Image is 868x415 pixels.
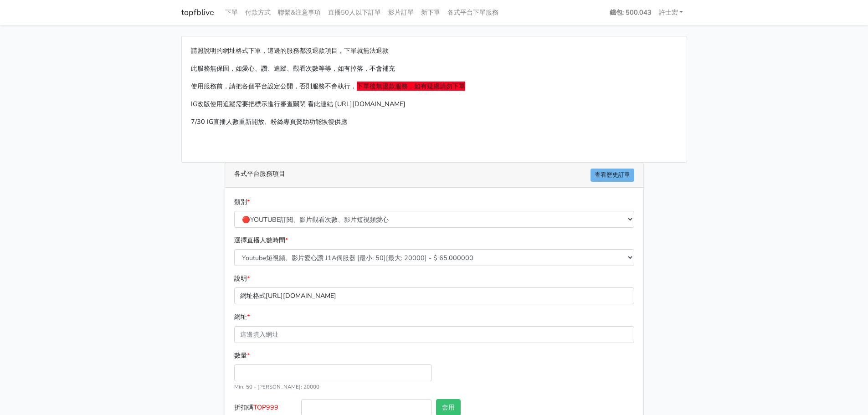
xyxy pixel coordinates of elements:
input: 這邊填入網址 [234,326,634,343]
a: 各式平台下單服務 [444,4,502,21]
a: 許士宏 [655,4,687,21]
p: 此服務無保固，如愛心、讚、追蹤、觀看次數等等，如有掉落，不會補充 [191,63,678,74]
strong: 錢包: 500.043 [610,8,652,17]
p: 7/30 IG直播人數重新開放、粉絲專頁贊助功能恢復供應 [191,117,678,127]
p: 請照說明的網址格式下單，這邊的服務都沒退款項目，下單就無法退款 [191,46,678,56]
a: 錢包: 500.043 [606,4,655,21]
a: 新下單 [417,4,444,21]
a: 影片訂單 [385,4,417,21]
p: 使用服務前，請把各個平台設定公開，否則服務不會執行， [191,81,678,92]
a: 下單 [221,4,241,21]
label: 數量 [234,350,250,361]
span: TOP999 [253,403,278,412]
a: 聯繫&注意事項 [274,4,324,21]
span: 下單後無退款服務，如有疑慮請勿下單 [357,82,465,91]
div: 各式平台服務項目 [225,163,643,188]
label: 選擇直播人數時間 [234,235,288,246]
p: IG改版使用追蹤需要把標示進行審查關閉 看此連結 [URL][DOMAIN_NAME] [191,99,678,109]
small: Min: 50 - [PERSON_NAME]: 20000 [234,383,319,390]
label: 類別 [234,197,250,207]
a: topfblive [181,4,214,21]
label: 網址 [234,312,250,322]
p: 網址格式[URL][DOMAIN_NAME] [234,287,634,304]
a: 直播50人以下訂單 [324,4,385,21]
a: 查看歷史訂單 [591,169,634,182]
a: 付款方式 [241,4,274,21]
label: 說明 [234,273,250,284]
